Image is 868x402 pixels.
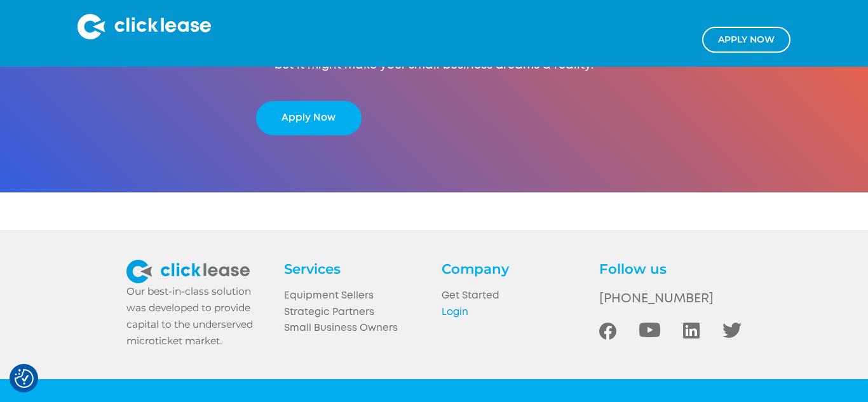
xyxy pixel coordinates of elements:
img: Twitter Social Icon [722,323,742,338]
h4: Follow us [599,260,742,278]
a: Login [442,305,584,321]
img: Youtube Social Icon [639,323,660,337]
img: clickease logo [126,260,250,283]
a: Strategic Partners [284,305,426,321]
a: Apply Now [256,101,362,135]
h4: Company [442,260,584,278]
a: Apply NOw [702,27,790,53]
a: Equipment Sellers [284,288,426,305]
a: Get Started [442,288,584,305]
div: Our best-in-class solution was developed to provide capital to the underserved microticket market. [126,283,269,349]
img: Facebook Social icon [599,323,616,340]
img: Revisit consent button [15,369,34,388]
button: Consent Preferences [15,369,34,388]
img: Clicklease logo [78,14,211,39]
img: LinkedIn Social Icon [683,323,700,338]
a: [PHONE_NUMBER] [599,288,742,310]
h4: Services [284,260,426,278]
a: Small Business Owners [284,321,426,337]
